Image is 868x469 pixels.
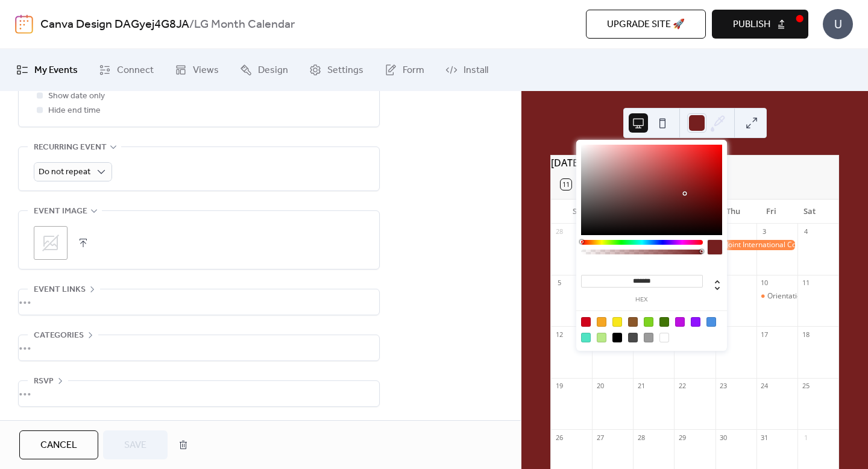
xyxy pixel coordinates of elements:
[34,329,84,343] span: Categories
[19,289,379,315] div: •••
[556,176,612,193] button: 11[DATE]
[40,13,189,36] a: Canva Design DAGyej4G8JA
[194,13,295,36] b: LG Month Calendar
[166,54,228,86] a: Views
[19,335,379,360] div: •••
[760,382,769,391] div: 24
[760,330,769,339] div: 17
[607,17,685,32] span: Upgrade site 🚀
[801,382,810,391] div: 25
[790,200,829,224] div: Sat
[675,317,685,327] div: #BD10E0
[801,330,810,339] div: 18
[34,226,68,260] div: ;
[801,279,810,288] div: 11
[719,382,728,391] div: 23
[403,63,424,78] span: Form
[258,63,288,78] span: Design
[644,317,653,327] div: #7ED321
[733,17,770,32] span: Publish
[712,10,808,39] button: Publish
[34,374,54,389] span: RSVP
[48,89,105,104] span: Show date only
[561,200,599,224] div: Sun
[612,333,622,342] div: #000000
[327,63,363,78] span: Settings
[760,433,769,442] div: 31
[34,204,87,219] span: Event image
[7,54,87,86] a: My Events
[376,54,433,86] a: Form
[15,14,33,34] img: logo
[48,104,101,118] span: Hide end time
[34,140,107,155] span: Recurring event
[555,382,564,391] div: 19
[597,333,606,342] div: #B8E986
[586,10,706,39] button: Upgrade site 🚀
[555,330,564,339] div: 12
[231,54,297,86] a: Design
[801,227,810,236] div: 4
[760,279,769,288] div: 10
[691,317,700,327] div: #9013FE
[756,291,797,301] div: Orientation on Local-International Partnerships for Capacity Development
[19,430,98,459] button: Cancel
[596,382,605,391] div: 20
[34,63,78,78] span: My Events
[823,9,853,39] div: U
[628,333,638,342] div: #4A4A4A
[34,283,86,297] span: Event links
[90,54,163,86] a: Connect
[644,333,653,342] div: #9B9B9B
[40,438,77,453] span: Cancel
[659,333,669,342] div: #FFFFFF
[581,333,591,342] div: #50E3C2
[714,200,752,224] div: Thu
[678,382,687,391] div: 22
[19,381,379,406] div: •••
[555,227,564,236] div: 28
[719,433,728,442] div: 30
[597,317,606,327] div: #F5A623
[659,317,669,327] div: #417505
[678,433,687,442] div: 29
[464,63,488,78] span: Install
[555,279,564,288] div: 5
[752,200,791,224] div: Fri
[596,433,605,442] div: 27
[628,317,638,327] div: #8B572A
[555,433,564,442] div: 26
[436,54,497,86] a: Install
[637,382,646,391] div: 21
[551,156,838,170] div: [DATE]
[706,317,716,327] div: #4A90E2
[189,13,194,36] b: /
[801,433,810,442] div: 1
[674,240,797,250] div: PSPA-EROPA Joint International Conference
[637,433,646,442] div: 28
[300,54,373,86] a: Settings
[760,227,769,236] div: 3
[581,317,591,327] div: #D0021B
[193,63,219,78] span: Views
[39,164,90,180] span: Do not repeat
[117,63,154,78] span: Connect
[612,317,622,327] div: #F8E71C
[581,297,703,303] label: hex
